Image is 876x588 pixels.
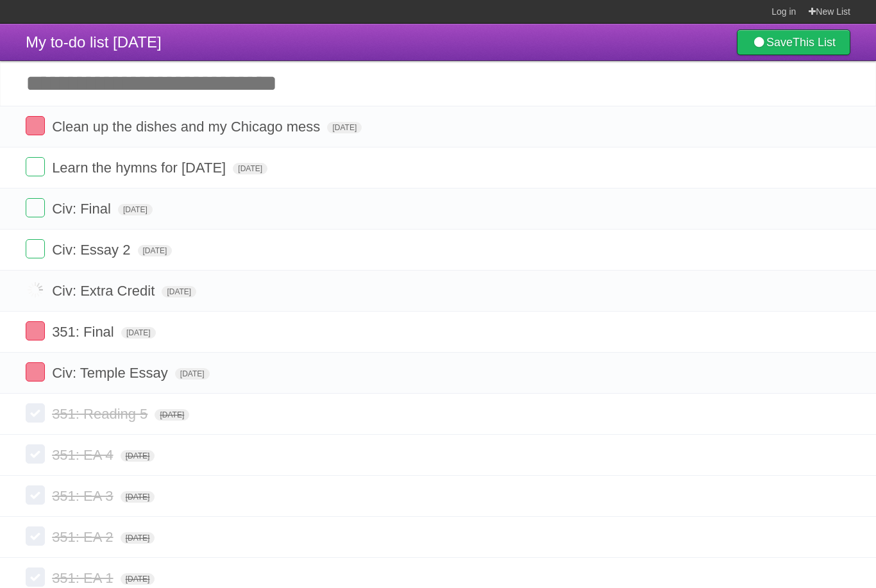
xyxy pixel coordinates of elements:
label: Done [26,567,45,587]
b: This List [793,36,836,49]
span: [DATE] [233,163,267,174]
span: 351: EA 4 [52,447,116,463]
span: [DATE] [138,245,173,256]
label: Done [26,280,45,299]
span: [DATE] [175,368,210,380]
label: Done [26,239,45,258]
span: My to-do list [DATE] [26,33,162,51]
a: SaveThis List [737,29,850,55]
span: 351: EA 1 [52,570,116,586]
span: Clean up the dishes and my Chicago mess [52,119,323,135]
label: Done [26,157,45,176]
label: Done [26,198,45,217]
span: [DATE] [121,532,155,544]
span: [DATE] [327,122,362,133]
span: [DATE] [155,409,189,421]
span: Learn the hymns for [DATE] [52,160,229,176]
span: [DATE] [121,450,155,462]
span: 351: EA 2 [52,529,116,545]
label: Done [26,362,45,382]
label: Done [26,526,45,546]
label: Done [26,485,45,505]
label: Done [26,444,45,464]
span: [DATE] [121,327,156,339]
span: [DATE] [162,286,196,298]
span: [DATE] [121,573,155,585]
span: Civ: Final [52,201,114,217]
label: Done [26,116,45,135]
span: Civ: Extra Credit [52,283,158,299]
span: [DATE] [121,491,155,503]
span: [DATE] [118,204,153,215]
span: Civ: Essay 2 [52,242,133,258]
span: 351: Reading 5 [52,406,151,422]
span: 351: Final [52,324,117,340]
label: Done [26,403,45,423]
span: 351: EA 3 [52,488,116,504]
label: Done [26,321,45,340]
span: Civ: Temple Essay [52,365,171,381]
